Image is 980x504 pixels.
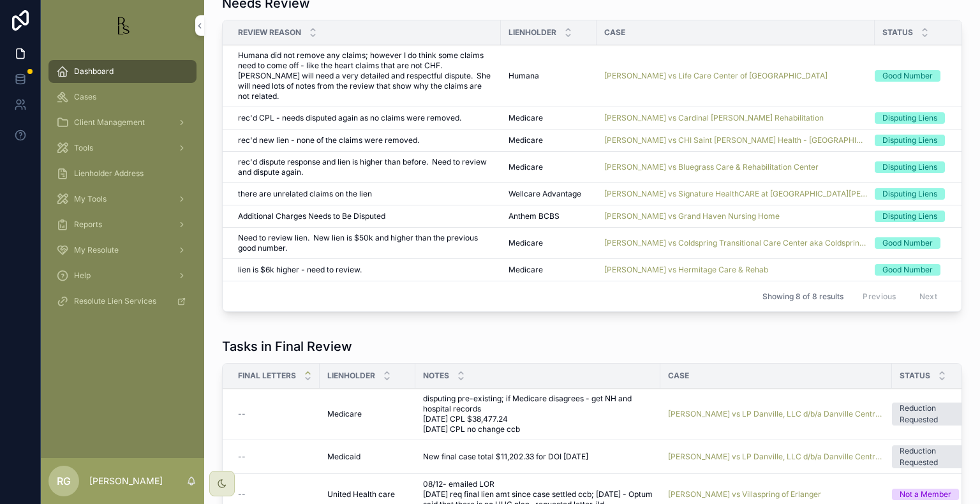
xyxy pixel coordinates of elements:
a: Disputing Liens [875,161,964,173]
a: [PERSON_NAME] vs CHI Saint [PERSON_NAME] Health - [GEOGRAPHIC_DATA][PERSON_NAME] [604,135,867,145]
a: Additional Charges Needs to Be Disputed [238,211,493,221]
span: Resolute Lien Services [74,296,156,306]
span: Showing 8 of 8 results [762,292,843,302]
a: My Resolute [48,239,197,262]
a: Humana [509,71,589,81]
span: New final case total $11,202.33 for DOI [DATE] [423,452,588,462]
span: rec'd CPL - needs disputed again as no claims were removed. [238,113,461,123]
a: [PERSON_NAME] vs Coldspring Transitional Care Center aka Coldspring of [GEOGRAPHIC_DATA] [604,238,867,248]
span: Wellcare Advantage [509,189,581,199]
a: [PERSON_NAME] vs Hermitage Care & Rehab [604,265,867,275]
img: App logo [112,15,133,36]
a: New final case total $11,202.33 for DOI [DATE] [423,452,653,462]
a: Medicare [509,113,589,123]
span: Case [604,27,625,38]
span: Medicare [509,238,543,248]
span: My Resolute [74,245,119,255]
div: Disputing Liens [882,211,937,222]
a: [PERSON_NAME] vs LP Danville, LLC d/b/a Danville Centre for Health and Rehabilitation [668,452,884,462]
a: lien is $6k higher - need to review. [238,265,493,275]
a: Disputing Liens [875,188,964,200]
a: -- [238,489,312,500]
span: Review Reason [238,27,301,38]
a: [PERSON_NAME] vs Villaspring of Erlanger [668,489,821,500]
a: Good Number [875,70,964,82]
a: Client Management [48,111,197,134]
a: there are unrelated claims on the lien [238,189,493,199]
span: Medicare [509,265,543,275]
a: Good Number [875,237,964,249]
span: Medicare [509,113,543,123]
a: [PERSON_NAME] vs Hermitage Care & Rehab [604,265,768,275]
a: [PERSON_NAME] vs LP Danville, LLC d/b/a Danville Centre for Health and Rehabilitation [668,409,884,419]
a: Wellcare Advantage [509,189,589,199]
div: Disputing Liens [882,135,937,146]
span: Cases [74,92,96,102]
span: RG [57,473,71,489]
a: Resolute Lien Services [48,290,197,313]
span: My Tools [74,194,107,204]
span: Lienholder Address [74,168,144,179]
div: Reduction Requested [900,445,965,468]
a: Disputing Liens [875,135,964,146]
span: Notes [423,371,449,381]
span: Anthem BCBS [509,211,560,221]
span: Medicare [327,409,362,419]
div: Disputing Liens [882,188,937,200]
p: [PERSON_NAME] [89,475,163,487]
div: Reduction Requested [900,403,965,426]
a: Cases [48,85,197,108]
span: -- [238,489,246,500]
span: [PERSON_NAME] vs Grand Haven Nursing Home [604,211,780,221]
span: -- [238,452,246,462]
span: Tools [74,143,93,153]
div: scrollable content [41,51,204,329]
span: Lienholder [327,371,375,381]
a: -- [238,409,312,419]
span: Status [900,371,930,381]
a: [PERSON_NAME] vs Cardinal [PERSON_NAME] Rehabilitation [604,113,824,123]
span: Case [668,371,689,381]
a: rec'd new lien - none of the claims were removed. [238,135,493,145]
a: Help [48,264,197,287]
span: United Health care [327,489,395,500]
a: [PERSON_NAME] vs Life Care Center of [GEOGRAPHIC_DATA] [604,71,867,81]
a: [PERSON_NAME] vs Cardinal [PERSON_NAME] Rehabilitation [604,113,867,123]
span: rec'd dispute response and lien is higher than before. Need to review and dispute again. [238,157,493,177]
a: Medicaid [327,452,408,462]
span: Medicare [509,162,543,172]
span: Additional Charges Needs to Be Disputed [238,211,385,221]
span: Status [882,27,913,38]
a: Disputing Liens [875,112,964,124]
span: Medicare [509,135,543,145]
div: Good Number [882,264,933,276]
span: Final Letters [238,371,296,381]
span: Reports [74,219,102,230]
a: Medicare [509,238,589,248]
a: Reduction Requested [892,445,972,468]
a: rec'd CPL - needs disputed again as no claims were removed. [238,113,493,123]
span: Help [74,271,91,281]
div: Disputing Liens [882,161,937,173]
span: Need to review lien. New lien is $50k and higher than the previous good number. [238,233,493,253]
a: Reduction Requested [892,403,972,426]
a: United Health care [327,489,408,500]
a: disputing pre-existing; if Medicare disagrees - get NH and hospital records [DATE] CPL $38,477.24... [423,394,653,434]
div: Disputing Liens [882,112,937,124]
span: Client Management [74,117,145,128]
a: [PERSON_NAME] vs Life Care Center of [GEOGRAPHIC_DATA] [604,71,828,81]
a: -- [238,452,312,462]
span: lien is $6k higher - need to review. [238,265,362,275]
a: [PERSON_NAME] vs Signature HealthCARE at [GEOGRAPHIC_DATA][PERSON_NAME] and [GEOGRAPHIC_DATA] [604,189,867,199]
a: Not a Member [892,489,972,500]
a: My Tools [48,188,197,211]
